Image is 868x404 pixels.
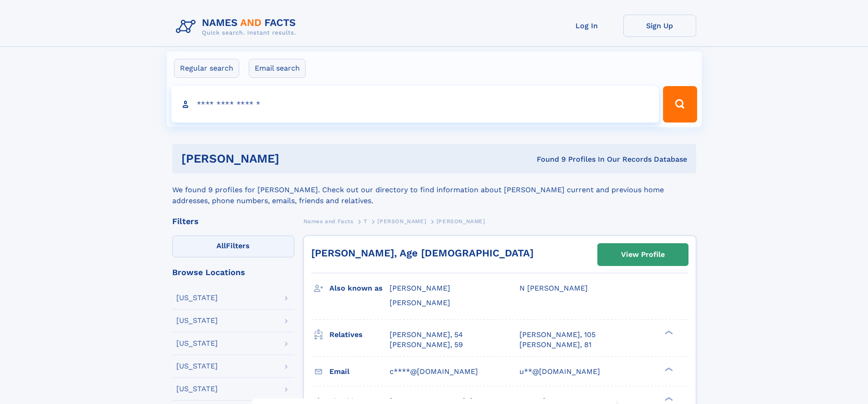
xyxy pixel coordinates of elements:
span: N [PERSON_NAME] [519,284,588,292]
button: Search Button [663,86,697,123]
div: [US_STATE] [176,363,218,370]
span: [PERSON_NAME] [377,218,426,225]
div: ❯ [663,396,673,402]
a: T [364,215,367,227]
span: [PERSON_NAME] [390,284,450,292]
div: Filters [172,217,294,225]
a: View Profile [598,244,688,266]
div: We found 9 profiles for [PERSON_NAME]. Check out our directory to find information about [PERSON_... [172,174,696,206]
a: [PERSON_NAME], 54 [390,330,463,340]
div: ❯ [663,329,673,335]
label: Regular search [174,59,239,78]
label: Filters [172,235,294,257]
span: All [216,241,226,250]
a: [PERSON_NAME], Age [DEMOGRAPHIC_DATA] [311,247,534,259]
span: T [364,218,367,225]
a: [PERSON_NAME] [377,215,426,227]
div: [US_STATE] [176,294,218,302]
a: Names and Facts [303,215,354,227]
a: Log In [550,15,623,37]
div: View Profile [621,244,665,265]
div: [US_STATE] [176,317,218,324]
span: u**@[DOMAIN_NAME] [519,367,600,376]
input: search input [171,86,659,123]
div: Browse Locations [172,268,294,276]
a: [PERSON_NAME], 81 [519,340,591,350]
a: Sign Up [623,15,696,37]
div: [US_STATE] [176,340,218,347]
div: Found 9 Profiles In Our Records Database [408,154,687,164]
label: Email search [249,59,306,78]
div: [US_STATE] [176,385,218,393]
h3: Also known as [329,281,390,296]
h3: Email [329,364,390,379]
span: [PERSON_NAME] [437,218,485,225]
span: [PERSON_NAME] [390,298,450,307]
h3: Relatives [329,327,390,343]
a: [PERSON_NAME], 59 [390,340,463,350]
img: Logo Names and Facts [172,15,303,39]
div: ❯ [663,366,673,372]
a: [PERSON_NAME], 105 [519,330,596,340]
h1: [PERSON_NAME] [181,153,408,164]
